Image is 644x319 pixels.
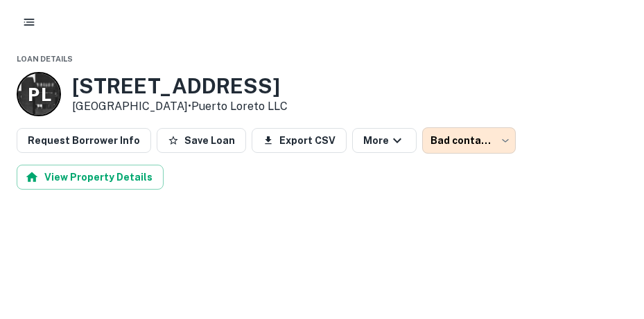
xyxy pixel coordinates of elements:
[28,81,50,108] p: P L
[352,128,417,153] button: More
[17,55,73,63] span: Loan Details
[72,73,288,98] h3: [STREET_ADDRESS]
[157,128,246,153] button: Save Loan
[17,165,164,190] button: View Property Details
[191,100,288,113] a: Puerto Loreto LLC
[17,72,61,116] a: P L
[252,128,347,153] button: Export CSV
[422,127,516,154] div: Bad contact info
[72,98,288,115] p: [GEOGRAPHIC_DATA] •
[575,208,644,275] iframe: Chat Widget
[17,128,151,153] button: Request Borrower Info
